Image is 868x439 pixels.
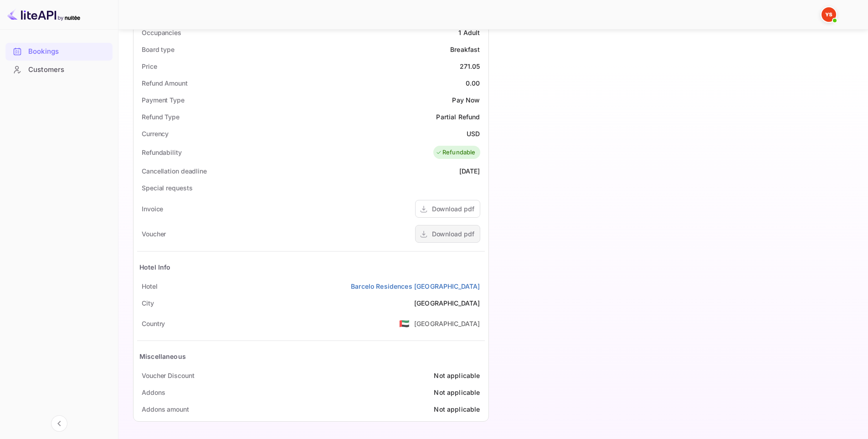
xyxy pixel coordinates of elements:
[142,45,175,54] div: Board type
[142,183,192,193] div: Special requests
[142,204,163,214] div: Invoice
[142,148,182,157] div: Refundability
[458,28,480,37] div: 1 Adult
[450,45,480,54] div: Breakfast
[142,404,189,414] div: Addons amount
[414,319,480,328] div: [GEOGRAPHIC_DATA]
[28,46,108,57] div: Bookings
[5,43,113,61] div: Bookings
[436,112,480,122] div: Partial Refund
[466,78,480,88] div: 0.00
[434,371,480,380] div: Not applicable
[142,298,154,308] div: City
[5,61,113,79] div: Customers
[452,95,480,105] div: Pay Now
[822,7,836,22] img: Yandex Support
[142,129,169,138] div: Currency
[5,43,113,60] a: Bookings
[434,388,480,397] div: Not applicable
[142,371,194,380] div: Voucher Discount
[414,298,480,308] div: [GEOGRAPHIC_DATA]
[7,7,80,22] img: LiteAPI logo
[142,229,166,239] div: Voucher
[142,281,158,291] div: Hotel
[459,166,480,176] div: [DATE]
[142,78,188,88] div: Refund Amount
[139,262,171,272] div: Hotel Info
[142,95,185,105] div: Payment Type
[399,315,410,332] span: United States
[436,148,476,157] div: Refundable
[142,166,207,176] div: Cancellation deadline
[432,229,474,239] div: Download pdf
[5,61,113,78] a: Customers
[460,61,480,71] div: 271.05
[142,28,181,37] div: Occupancies
[434,404,480,414] div: Not applicable
[51,415,67,432] button: Collapse navigation
[142,388,165,397] div: Addons
[142,61,157,71] div: Price
[351,281,480,291] a: Barcelo Residences [GEOGRAPHIC_DATA]
[28,65,108,75] div: Customers
[142,319,165,328] div: Country
[139,352,186,361] div: Miscellaneous
[467,129,480,138] div: USD
[142,112,180,122] div: Refund Type
[432,204,474,214] div: Download pdf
